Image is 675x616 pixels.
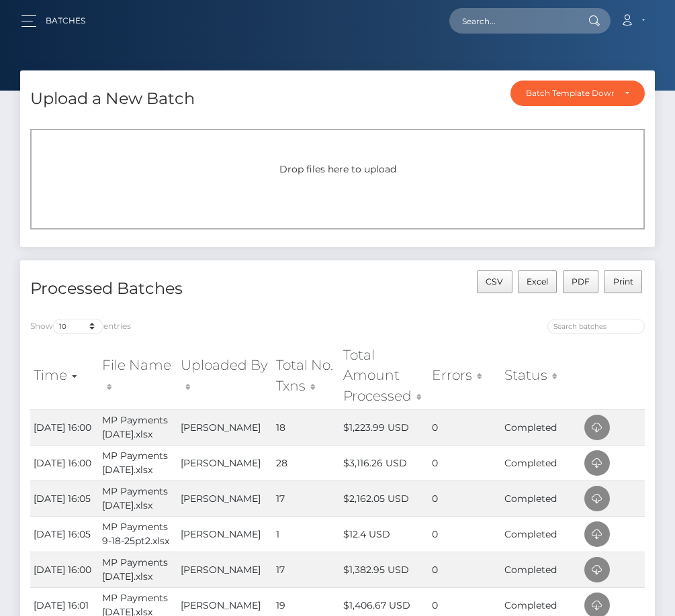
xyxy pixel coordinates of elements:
[518,270,557,293] button: Excel
[273,552,340,587] td: 17
[273,445,340,480] td: 28
[501,445,580,480] td: Completed
[99,409,177,445] td: MP Payments [DATE].xlsx
[273,342,340,409] th: Total No. Txns: activate to sort column ascending
[340,516,429,552] td: $12.4 USD
[30,552,99,587] td: [DATE] 16:00
[177,480,273,516] td: [PERSON_NAME]
[30,409,99,445] td: [DATE] 16:00
[99,516,177,552] td: MP Payments 9-18-25pt2.xlsx
[501,552,580,587] td: Completed
[429,552,501,587] td: 0
[486,276,503,287] span: CSV
[177,516,273,552] td: [PERSON_NAME]
[340,480,429,516] td: $2,162.05 USD
[572,276,590,287] span: PDF
[30,319,131,334] label: Show entries
[177,445,273,480] td: [PERSON_NAME]
[177,409,273,445] td: [PERSON_NAME]
[53,319,103,334] select: Showentries
[30,87,195,111] h4: Upload a New Batch
[449,8,576,34] input: Search...
[340,342,429,409] th: Total Amount Processed: activate to sort column ascending
[501,480,580,516] td: Completed
[501,342,580,409] th: Status: activate to sort column ascending
[429,409,501,445] td: 0
[273,516,340,552] td: 1
[30,516,99,552] td: [DATE] 16:05
[30,480,99,516] td: [DATE] 16:05
[510,81,645,106] button: Batch Template Download
[99,342,177,409] th: File Name: activate to sort column ascending
[30,445,99,480] td: [DATE] 16:00
[527,276,548,287] span: Excel
[177,552,273,587] td: [PERSON_NAME]
[46,7,85,35] a: Batches
[429,342,501,409] th: Errors: activate to sort column ascending
[526,88,614,99] div: Batch Template Download
[604,270,642,293] button: Print
[273,409,340,445] td: 18
[99,552,177,587] td: MP Payments [DATE].xlsx
[429,480,501,516] td: 0
[501,516,580,552] td: Completed
[613,276,633,287] span: Print
[177,342,273,409] th: Uploaded By: activate to sort column ascending
[429,445,501,480] td: 0
[340,409,429,445] td: $1,223.99 USD
[99,445,177,480] td: MP Payments [DATE].xlsx
[340,552,429,587] td: $1,382.95 USD
[99,480,177,516] td: MP Payments [DATE].xlsx
[547,319,645,334] input: Search batches
[30,342,99,409] th: Time: activate to sort column ascending
[429,516,501,552] td: 0
[279,163,396,175] span: Drop files here to upload
[477,270,512,293] button: CSV
[273,480,340,516] td: 17
[501,409,580,445] td: Completed
[340,445,429,480] td: $3,116.26 USD
[30,277,328,301] h4: Processed Batches
[563,270,599,293] button: PDF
